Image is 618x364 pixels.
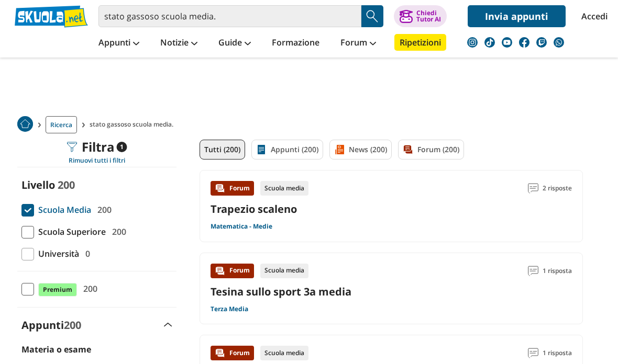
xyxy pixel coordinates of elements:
img: Forum contenuto [215,266,225,276]
div: Filtra [67,140,127,154]
a: Terza Media [211,305,248,313]
div: Scuola media [260,264,308,278]
span: Scuola Superiore [34,225,106,238]
button: ChiediTutor AI [394,5,447,27]
img: facebook [519,37,529,48]
a: News (200) [329,140,392,160]
a: Tutti (200) [200,140,245,160]
div: Scuola media [260,346,308,360]
span: 200 [79,282,97,295]
span: Università [34,247,79,260]
img: Filtra filtri mobile [67,142,78,152]
img: Apri e chiudi sezione [164,323,172,327]
a: Accedi [581,5,603,27]
a: Forum (200) [398,140,464,160]
img: youtube [502,37,512,48]
span: Scuola Media [34,203,91,217]
img: Forum filtro contenuto [403,144,413,155]
a: Matematica - Medie [211,222,272,231]
img: twitch [536,37,547,48]
a: Appunti [96,34,142,53]
span: 200 [64,318,81,332]
div: Rimuovi tutti i filtri [17,156,176,165]
img: Commenti lettura [528,348,538,358]
span: 200 [58,178,75,192]
img: instagram [467,37,478,48]
span: Premium [38,283,77,297]
a: Appunti (200) [251,140,323,160]
a: Ripetizioni [394,34,446,51]
a: Tesina sullo sport 3a media [211,285,351,299]
img: Commenti lettura [528,266,538,276]
label: Appunti [21,318,81,332]
span: stato gassoso scuola media. [90,116,178,133]
a: Ricerca [46,116,77,133]
label: Livello [21,178,55,192]
img: News filtro contenuto [334,144,345,155]
div: Scuola media [260,181,308,196]
span: 200 [108,225,126,238]
a: Invia appunti [468,5,566,27]
div: Forum [211,346,254,360]
span: 1 risposta [543,264,572,278]
img: Cerca appunti, riassunti o versioni [365,8,380,24]
span: 200 [93,203,112,217]
span: 1 risposta [543,346,572,360]
a: Trapezio scaleno [211,202,297,216]
a: Formazione [269,34,322,53]
img: Home [17,116,33,132]
div: Forum [211,264,254,278]
span: 2 risposte [543,181,572,196]
img: Appunti filtro contenuto [256,144,267,155]
img: Forum contenuto [215,348,225,358]
a: Forum [338,34,379,53]
div: Forum [211,181,254,196]
a: Home [17,116,33,133]
img: Forum contenuto [215,183,225,194]
label: Materia o esame [21,344,91,355]
span: 1 [117,142,127,152]
a: Guide [216,34,253,53]
button: Search Button [361,5,383,27]
div: Chiedi Tutor AI [416,10,441,22]
img: tiktok [484,37,495,48]
span: 0 [81,247,90,260]
input: Cerca appunti, riassunti o versioni [98,5,361,27]
a: Notizie [158,34,200,53]
img: Commenti lettura [528,183,538,194]
img: WhatsApp [554,37,564,48]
